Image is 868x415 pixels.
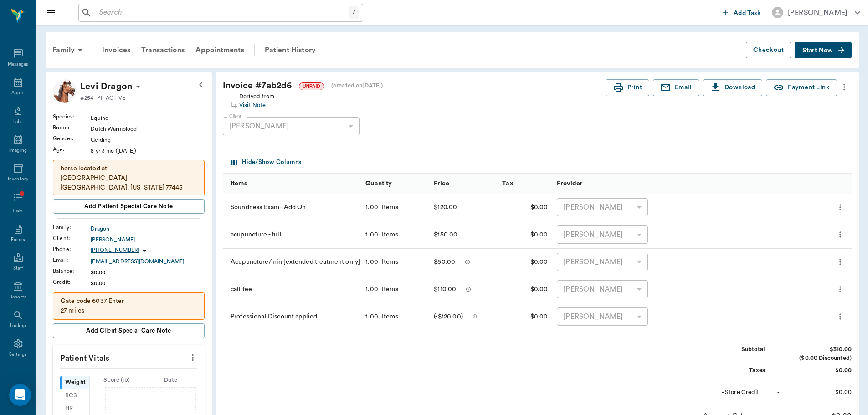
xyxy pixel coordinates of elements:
div: $0.00 [498,221,552,249]
button: more [833,309,847,324]
div: Weight [60,376,89,389]
div: Gender : [53,134,91,143]
div: Reports [10,294,26,301]
div: Forms [11,236,25,243]
p: Levi Dragon [80,79,133,94]
a: Visit Note [239,101,274,110]
div: / [349,6,359,19]
button: Email [653,79,699,96]
div: [PERSON_NAME] [223,117,360,135]
div: 1.00 [365,312,378,321]
div: Price [429,173,498,194]
div: $0.00 [91,268,205,277]
div: Credit : [53,278,91,286]
img: Profile Image [53,79,77,103]
button: message [470,310,480,323]
div: [PERSON_NAME] [557,253,648,271]
button: [PERSON_NAME] [765,4,868,21]
button: more [833,200,847,215]
div: Gelding [91,136,205,144]
p: Gate code 6037 Enter 27 miles [61,297,197,316]
div: Dutch Warmblood [91,125,205,133]
div: Client : [53,234,91,242]
div: Species : [53,113,91,121]
div: Staff [13,265,23,272]
div: acupuncture - full [223,221,361,249]
div: Family [47,39,91,61]
div: call fee [223,276,361,303]
div: Tax [498,173,552,194]
div: Subtotal [697,345,765,354]
div: Tax [502,171,513,196]
div: Date [144,376,198,384]
div: ($0.00 Discounted) [783,354,852,363]
div: (created on [DATE] ) [331,82,383,90]
div: Quantity [361,173,429,194]
div: Balance : [53,267,91,275]
div: Inventory [8,176,28,183]
div: Items [378,312,398,321]
div: Provider [557,171,582,196]
div: Items [378,257,398,266]
button: Download [703,79,762,96]
div: Taxes [697,366,765,375]
div: - [777,388,780,397]
p: horse located at: [GEOGRAPHIC_DATA] [GEOGRAPHIC_DATA], [US_STATE] 77445 Gate code 6037 enter 27 m... [61,164,197,221]
div: 1.00 [365,230,378,239]
div: $0.00 [91,279,205,287]
div: [PERSON_NAME] [788,7,847,18]
div: [PERSON_NAME] [557,198,648,216]
div: $0.00 [498,249,552,276]
div: Tasks [12,208,24,215]
button: Add Task [719,4,765,21]
div: Appts [11,90,24,97]
button: Checkout [746,42,791,59]
div: [PERSON_NAME] [557,307,648,326]
div: [PERSON_NAME] [557,280,648,298]
div: $0.00 [498,276,552,303]
label: Client [229,113,241,119]
div: Email : [53,256,91,264]
div: Age : [53,145,91,154]
div: Quantity [365,171,392,196]
span: Add client Special Care Note [86,326,171,336]
a: Patient History [259,39,321,61]
div: Lookup [10,323,26,329]
div: Provider [552,173,690,194]
div: Invoices [97,39,136,61]
a: Appointments [190,39,250,61]
a: [PERSON_NAME] [91,236,205,244]
a: [EMAIL_ADDRESS][DOMAIN_NAME] [91,257,205,266]
div: Labs [13,118,23,125]
div: $0.00 [783,366,852,375]
input: Search [96,6,349,19]
button: more [837,79,852,95]
div: 1.00 [365,285,378,294]
div: Derived from [239,91,274,110]
div: Family : [53,223,91,231]
div: Equine [91,114,205,122]
button: Close drawer [42,4,60,22]
a: Transactions [136,39,190,61]
div: $110.00 [434,282,456,296]
button: more [833,254,847,270]
div: (-$120.00) [434,310,463,323]
div: Price [434,171,449,196]
div: 8 yr 3 mo ([DATE]) [91,147,205,155]
div: 1.00 [365,257,378,266]
span: UNPAID [299,83,324,90]
div: $120.00 [434,200,457,214]
div: Soundness Exam - Add On [223,194,361,221]
button: message [462,255,473,269]
button: more [833,227,847,242]
a: Dragon [91,225,205,233]
span: Add patient Special Care Note [84,201,173,211]
button: Start New [795,42,852,59]
button: message [463,282,473,296]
